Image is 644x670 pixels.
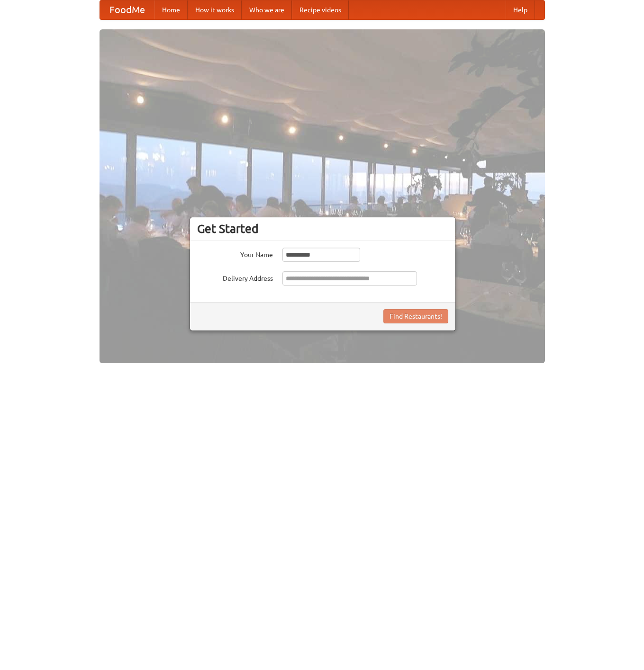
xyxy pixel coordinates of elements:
[292,0,349,19] a: Recipe videos
[383,309,448,323] button: Find Restaurants!
[197,248,273,259] label: Your Name
[188,0,242,19] a: How it works
[100,0,154,19] a: FoodMe
[197,222,448,236] h3: Get Started
[154,0,188,19] a: Home
[197,271,273,283] label: Delivery Address
[506,0,535,19] a: Help
[242,0,292,19] a: Who we are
